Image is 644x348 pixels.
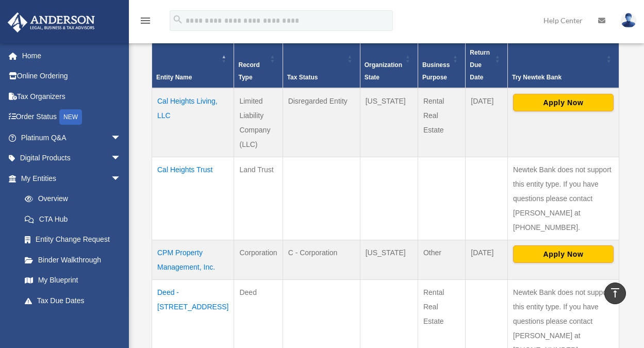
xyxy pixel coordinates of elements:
a: Digital Productsarrow_drop_down [7,148,137,169]
td: [US_STATE] [360,240,418,279]
a: Tax Due Dates [14,290,131,311]
th: Try Newtek Bank : Activate to sort [508,29,619,88]
span: arrow_drop_down [111,148,131,169]
a: menu [139,18,152,27]
img: User Pic [621,13,636,28]
td: Rental Real Estate [418,88,465,157]
i: vertical_align_top [609,287,621,299]
span: Business Purpose [422,61,450,81]
span: Federal Return Due Date [470,37,492,81]
span: Tax Status [287,74,318,81]
a: Overview [14,189,126,209]
td: [DATE] [466,240,508,279]
a: Entity Change Request [14,229,131,250]
a: Binder Walkthrough [14,250,131,270]
td: Cal Heights Trust [152,157,234,240]
th: Business Purpose: Activate to sort [418,29,465,88]
a: My Anderson Teamarrow_drop_down [7,311,137,332]
span: arrow_drop_down [111,127,131,148]
a: vertical_align_top [604,283,626,304]
td: Land Trust [234,157,283,240]
a: Platinum Q&Aarrow_drop_down [7,127,137,148]
span: Entity Name [156,74,192,81]
td: Cal Heights Living, LLC [152,88,234,157]
td: [DATE] [466,88,508,157]
div: Try Newtek Bank [512,71,603,84]
img: Anderson Advisors Platinum Portal [5,12,98,32]
div: NEW [59,109,82,125]
span: arrow_drop_down [111,311,131,332]
a: My Entitiesarrow_drop_down [7,168,131,189]
th: Federal Return Due Date: Activate to sort [466,29,508,88]
td: Limited Liability Company (LLC) [234,88,283,157]
td: Newtek Bank does not support this entity type. If you have questions please contact [PERSON_NAME]... [508,157,619,240]
span: Record Type [238,61,259,81]
a: My Blueprint [14,270,131,291]
th: Record Type: Activate to sort [234,29,283,88]
a: Tax Organizers [7,86,137,107]
i: search [172,14,184,25]
a: Order StatusNEW [7,107,137,128]
i: menu [139,14,152,27]
th: Organization State: Activate to sort [360,29,418,88]
button: Apply Now [513,245,614,263]
td: Other [418,240,465,279]
th: Entity Name: Activate to invert sorting [152,29,234,88]
a: CTA Hub [14,209,131,229]
a: Home [7,45,137,66]
span: Organization State [365,61,402,81]
td: CPM Property Management, Inc. [152,240,234,279]
button: Apply Now [513,94,614,111]
td: C - Corporation [283,240,360,279]
a: Online Ordering [7,66,137,87]
td: [US_STATE] [360,88,418,157]
td: Corporation [234,240,283,279]
td: Disregarded Entity [283,88,360,157]
th: Tax Status: Activate to sort [283,29,360,88]
span: arrow_drop_down [111,168,131,189]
